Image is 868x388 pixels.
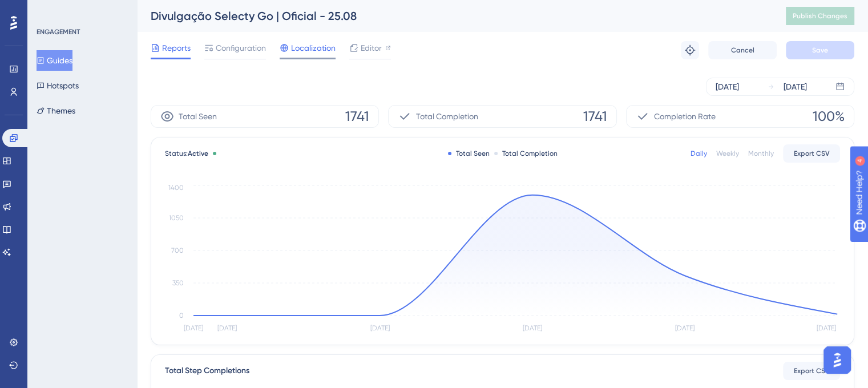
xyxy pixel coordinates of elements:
[708,41,777,59] button: Cancel
[816,324,835,332] tspan: [DATE]
[184,324,203,332] tspan: [DATE]
[783,362,840,380] button: Export CSV
[523,324,542,332] tspan: [DATE]
[691,149,707,158] div: Daily
[820,343,854,377] iframe: UserGuiding AI Assistant Launcher
[812,46,828,55] span: Save
[416,110,478,123] span: Total Completion
[494,149,558,158] div: Total Completion
[188,149,208,157] span: Active
[786,7,854,25] button: Publish Changes
[813,107,845,126] span: 100%
[165,364,249,378] div: Total Step Completions
[654,110,716,123] span: Completion Rate
[291,41,336,55] span: Localization
[748,149,774,158] div: Monthly
[794,149,830,158] span: Export CSV
[794,366,830,375] span: Export CSV
[151,8,757,24] div: Divulgação Selecty Go | Oficial - 25.08
[583,107,607,126] span: 1741
[179,110,217,123] span: Total Seen
[731,46,754,55] span: Cancel
[37,100,75,121] button: Themes
[162,41,191,55] span: Reports
[37,27,80,37] div: ENGAGEMENT
[37,75,79,96] button: Hotspots
[716,80,739,94] div: [DATE]
[675,324,695,332] tspan: [DATE]
[216,41,266,55] span: Configuration
[27,3,71,17] span: Need Help?
[217,324,237,332] tspan: [DATE]
[168,184,184,192] tspan: 1400
[79,6,83,15] div: 4
[783,144,840,163] button: Export CSV
[37,50,72,71] button: Guides
[179,312,184,320] tspan: 0
[345,107,369,126] span: 1741
[169,214,184,222] tspan: 1050
[165,149,208,158] span: Status:
[793,11,847,21] span: Publish Changes
[172,279,184,287] tspan: 350
[361,41,382,55] span: Editor
[370,324,389,332] tspan: [DATE]
[784,80,807,94] div: [DATE]
[786,41,854,59] button: Save
[716,149,739,158] div: Weekly
[171,246,184,254] tspan: 700
[448,149,490,158] div: Total Seen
